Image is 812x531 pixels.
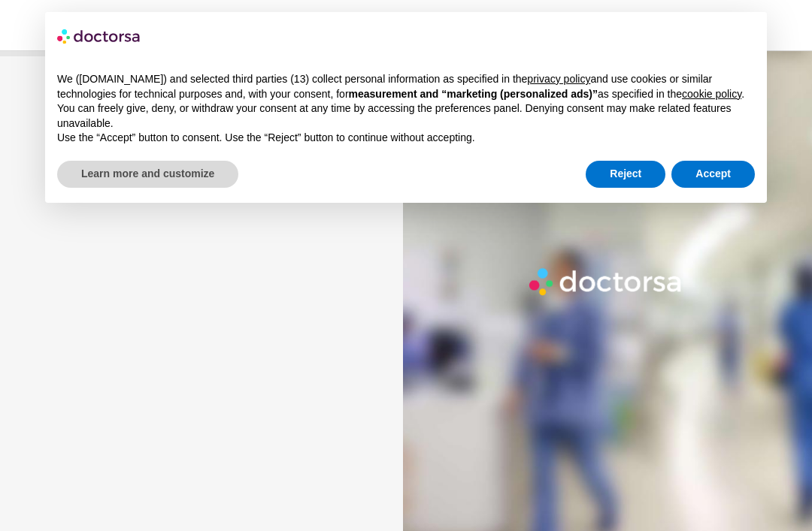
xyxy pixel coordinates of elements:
[57,161,238,188] button: Learn more and customize
[671,161,755,188] button: Accept
[527,73,590,85] a: privacy policy
[57,131,755,146] p: Use the “Accept” button to consent. Use the “Reject” button to continue without accepting.
[586,161,665,188] button: Reject
[682,88,741,100] a: cookie policy
[57,101,755,131] p: You can freely give, deny, or withdraw your consent at any time by accessing the preferences pane...
[57,72,755,101] p: We ([DOMAIN_NAME]) and selected third parties (13) collect personal information as specified in t...
[525,264,687,300] img: Logo-Doctorsa-trans-White-partial-flat.png
[57,24,141,48] img: logo
[349,88,598,100] strong: measurement and “marketing (personalized ads)”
